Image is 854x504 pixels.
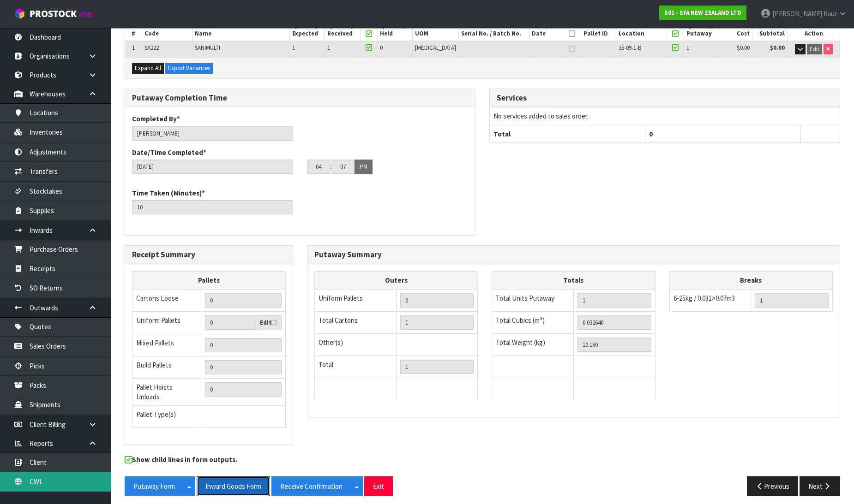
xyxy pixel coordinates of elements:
span: 35-09-1-B [619,44,641,52]
span: 0 [380,44,383,52]
td: Total Weight (kg) [492,334,574,356]
td: Total Cartons [315,312,397,334]
span: Kaur [824,9,837,18]
input: Date/Time completed [132,160,293,174]
img: cube-alt.png [14,8,25,19]
span: [MEDICAL_DATA] [415,44,456,52]
button: PM [355,160,373,174]
span: 1 [292,44,295,52]
th: Quantity Expected [290,19,325,41]
span: Expand All [135,64,161,72]
small: WMS [78,10,93,19]
button: Export Variances [165,63,213,74]
td: Cartons Loose [132,289,201,312]
th: # [125,19,142,41]
button: Exit [364,476,393,496]
td: Total [315,356,397,378]
th: UP [563,19,581,41]
th: Location [616,19,667,41]
span: $0.00 [737,44,750,52]
th: Product Code [142,19,192,41]
button: Putaway Form [125,476,184,496]
th: Serial No. / Batch No. [458,19,529,41]
button: Edit [807,44,822,55]
th: Cost [719,19,752,41]
span: SANIMULTI [195,44,220,52]
input: UNIFORM P + MIXED P + BUILD P [205,382,282,397]
th: UOM [412,19,458,41]
th: Total [490,125,645,142]
span: 1 [686,44,689,52]
th: Breaks [669,271,832,289]
label: Edit [260,318,277,327]
button: Inward Goods Form [197,476,270,496]
input: Manual [205,360,282,374]
h3: Putaway Summary [314,250,833,259]
button: Expand All [132,63,164,74]
th: Pallets [132,271,286,289]
h3: Putaway Completion Time [132,94,468,102]
td: Build Pallets [132,356,201,378]
label: Show child lines in form outputs. [125,455,237,467]
td: Total Cubics (m³) [492,312,574,334]
td: Uniform Pallets [315,289,397,312]
input: Time Taken [132,200,293,214]
button: Next [800,476,840,496]
label: Time Taken (Minutes) [132,188,205,198]
input: Uniform Pallets [205,315,255,330]
th: Quantity Putaway [684,19,719,41]
td: Mixed Pallets [132,334,201,356]
td: Other(s) [315,334,397,356]
span: ProStock [30,8,77,20]
span: 0 [649,130,653,138]
button: Previous [747,476,799,496]
label: Completed By [132,114,180,124]
button: Receive Confirmation [271,476,351,496]
th: Outers [315,271,478,289]
input: OUTERS TOTAL = CTN [400,315,474,330]
input: Manual [205,338,282,352]
td: No services added to sales order. [490,107,840,125]
span: 6-25kg / 0.031>0.07m3 [674,294,735,302]
h3: Services [497,94,833,102]
input: UNIFORM P LINES [400,293,474,308]
h3: Receipt Summary [132,250,286,259]
span: [PERSON_NAME] [772,9,822,18]
td: : [330,160,331,174]
a: S01 - SFA NEW ZEALAND LTD [659,6,746,20]
th: Action [788,19,840,41]
th: Product Name [192,19,289,41]
th: Quantity Received [325,19,360,41]
strong: $0.00 [770,44,785,52]
input: MM [331,160,355,174]
label: Date/Time Completed [132,148,206,157]
td: Uniform Pallets [132,312,201,334]
span: 1 [132,44,135,52]
th: Totals [492,271,655,289]
td: Total Units Putaway [492,289,574,312]
th: Pallet ID [581,19,616,41]
span: Edit [810,45,819,53]
td: Pallet Type(s) [132,406,201,428]
th: Subtotal [752,19,788,41]
td: Pallet Hoists Unloads [132,378,201,406]
input: HH [307,160,330,174]
input: Manual [205,293,282,308]
input: TOTAL PACKS [400,360,474,374]
strong: S01 - SFA NEW ZEALAND LTD [664,9,741,17]
span: 1 [327,44,330,52]
th: Quantity Held [377,19,412,41]
th: Expiry Date [529,19,563,41]
span: SA222 [144,44,159,52]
